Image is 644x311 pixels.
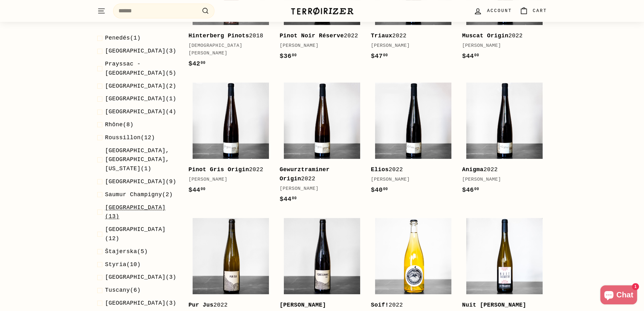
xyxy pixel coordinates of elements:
[105,34,141,43] span: (1)
[105,96,166,102] span: [GEOGRAPHIC_DATA]
[105,247,148,256] span: (5)
[105,83,166,89] span: [GEOGRAPHIC_DATA]
[105,226,166,233] span: [GEOGRAPHIC_DATA]
[105,225,178,243] span: (12)
[105,190,173,199] span: (2)
[188,31,267,40] div: 2018
[462,33,508,39] b: Muscat Origin
[105,133,155,142] span: (12)
[188,42,267,57] div: [DEMOGRAPHIC_DATA][PERSON_NAME]
[280,42,358,50] div: [PERSON_NAME]
[105,299,176,308] span: (3)
[487,7,512,14] span: Account
[105,35,130,41] span: Penedés
[105,82,176,91] span: (2)
[462,302,526,308] b: Nuit [PERSON_NAME]
[280,196,297,203] span: $44
[383,187,388,191] sup: 00
[105,147,169,172] span: [GEOGRAPHIC_DATA], [GEOGRAPHIC_DATA], [US_STATE]
[280,33,344,39] b: Pinot Noir Réserve
[598,285,639,306] inbox-online-store-chat: Shopify online store chat
[280,165,358,183] div: 2022
[105,177,176,186] span: (9)
[105,273,176,282] span: (3)
[533,7,547,14] span: Cart
[371,301,450,310] div: 2022
[105,260,141,269] span: (10)
[201,61,205,65] sup: 00
[462,165,541,174] div: 2022
[462,53,479,60] span: $44
[280,53,297,60] span: $36
[462,176,541,183] div: [PERSON_NAME]
[292,196,296,201] sup: 00
[188,166,249,173] b: Pinot Gris Origin
[105,274,166,280] span: [GEOGRAPHIC_DATA]
[371,176,450,183] div: [PERSON_NAME]
[105,191,162,198] span: Saumur Champigny
[383,53,388,58] sup: 00
[516,2,551,20] a: Cart
[105,109,166,115] span: [GEOGRAPHIC_DATA]
[105,107,176,116] span: (4)
[462,31,541,40] div: 2022
[371,165,450,174] div: 2022
[371,33,392,39] b: Triaux
[188,165,267,174] div: 2022
[462,42,541,50] div: [PERSON_NAME]
[188,186,206,194] span: $44
[474,187,479,191] sup: 00
[105,47,176,56] span: (3)
[188,33,249,39] b: Hinterberg Pinots
[105,146,178,173] span: (1)
[280,31,358,40] div: 2022
[371,78,456,202] a: Elios2022[PERSON_NAME]
[462,78,547,202] a: Anigma2022[PERSON_NAME]
[292,53,296,58] sup: 00
[188,78,273,202] a: Pinot Gris Origin2022[PERSON_NAME]
[105,121,123,128] span: Rhône
[280,78,365,211] a: Gewurztraminer Origin2022[PERSON_NAME]
[105,178,166,185] span: [GEOGRAPHIC_DATA]
[371,186,388,194] span: $40
[105,48,166,54] span: [GEOGRAPHIC_DATA]
[371,166,389,173] b: Elios
[105,134,141,141] span: Roussillon
[470,2,515,20] a: Account
[462,166,484,173] b: Anigma
[105,286,141,295] span: (6)
[201,187,205,191] sup: 00
[105,300,166,306] span: [GEOGRAPHIC_DATA]
[188,302,214,308] b: Pur Jus
[105,248,137,255] span: Štajerska
[280,185,358,193] div: [PERSON_NAME]
[371,53,388,60] span: $47
[474,53,479,58] sup: 00
[105,120,134,129] span: (8)
[105,61,166,76] span: Prayssac - [GEOGRAPHIC_DATA]
[280,166,330,182] b: Gewurztraminer Origin
[188,60,206,67] span: $42
[188,176,267,183] div: [PERSON_NAME]
[105,59,178,78] span: (5)
[462,186,479,194] span: $46
[105,287,130,293] span: Tuscany
[371,42,450,50] div: [PERSON_NAME]
[371,302,389,308] b: Soif!
[105,203,178,221] span: (13)
[188,301,267,310] div: 2022
[105,204,166,210] span: [GEOGRAPHIC_DATA]
[371,31,450,40] div: 2022
[105,94,176,103] span: (1)
[105,261,127,267] span: Styria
